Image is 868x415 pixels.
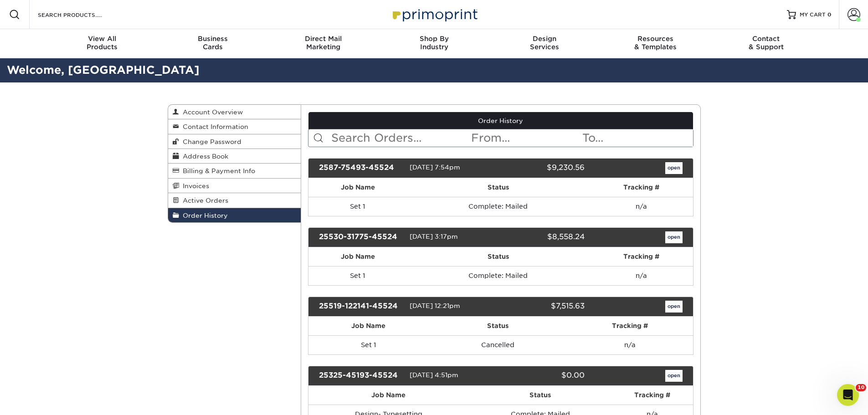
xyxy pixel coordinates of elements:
div: $8,558.24 [494,231,591,243]
span: MY CART [800,11,826,19]
span: 0 [827,11,832,18]
span: Resources [600,35,711,43]
span: [DATE] 7:54pm [410,164,460,171]
a: Shop ByIndustry [379,29,489,58]
input: Search Orders... [330,129,470,147]
span: [DATE] 12:21pm [410,302,460,309]
span: Invoices [179,182,209,190]
span: Address Book [179,153,228,160]
a: Active Orders [168,193,301,208]
th: Tracking # [567,317,693,335]
span: View All [47,35,158,43]
iframe: Intercom live chat [837,384,859,406]
span: Account Overview [179,108,243,116]
th: Tracking # [590,247,693,266]
th: Job Name [308,386,469,405]
span: Contact Information [179,123,248,130]
a: Account Overview [168,105,301,119]
span: Billing & Payment Info [179,167,255,174]
td: Complete: Mailed [407,266,589,285]
div: 25325-45193-45524 [312,370,410,382]
th: Status [469,386,612,405]
input: SEARCH PRODUCTS..... [37,9,126,20]
div: & Templates [600,35,711,51]
a: Order History [308,112,693,129]
td: Complete: Mailed [407,197,589,216]
a: Billing & Payment Info [168,164,301,178]
th: Tracking # [590,178,693,197]
td: n/a [567,335,693,354]
input: From... [470,129,581,147]
div: Products [47,35,158,51]
td: Set 1 [308,266,407,285]
div: & Support [711,35,822,51]
span: Direct Mail [268,35,379,43]
a: Direct MailMarketing [268,29,379,58]
div: Cards [157,35,268,51]
td: Cancelled [429,335,567,354]
a: BusinessCards [157,29,268,58]
a: Change Password [168,134,301,149]
th: Job Name [308,247,407,266]
span: Business [157,35,268,43]
td: Set 1 [308,197,407,216]
th: Tracking # [612,386,693,405]
a: DesignServices [489,29,600,58]
div: Services [489,35,600,51]
span: [DATE] 3:17pm [410,233,458,240]
a: open [665,370,683,382]
th: Status [407,247,589,266]
span: Change Password [179,138,241,145]
a: Order History [168,208,301,222]
td: n/a [590,197,693,216]
div: Marketing [268,35,379,51]
th: Job Name [308,317,429,335]
a: Resources& Templates [600,29,711,58]
th: Status [407,178,589,197]
td: n/a [590,266,693,285]
a: Address Book [168,149,301,164]
th: Status [429,317,567,335]
a: open [665,301,683,313]
span: 10 [856,384,866,391]
div: $7,515.63 [494,301,591,313]
div: 25530-31775-45524 [312,231,410,243]
span: Active Orders [179,197,228,204]
span: Order History [179,212,228,219]
span: Shop By [379,35,489,43]
td: Set 1 [308,335,429,354]
img: Primoprint [389,5,480,24]
div: $9,230.56 [494,162,591,174]
iframe: Google Customer Reviews [2,387,77,412]
div: 25519-122141-45524 [312,301,410,313]
a: open [665,231,683,243]
a: Contact Information [168,119,301,134]
span: Contact [711,35,822,43]
a: Contact& Support [711,29,822,58]
a: open [665,162,683,174]
input: To... [581,129,693,147]
span: [DATE] 4:51pm [410,371,458,379]
span: Design [489,35,600,43]
div: Industry [379,35,489,51]
a: Invoices [168,179,301,193]
th: Job Name [308,178,407,197]
a: View AllProducts [47,29,158,58]
div: $0.00 [494,370,591,382]
div: 2587-75493-45524 [312,162,410,174]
